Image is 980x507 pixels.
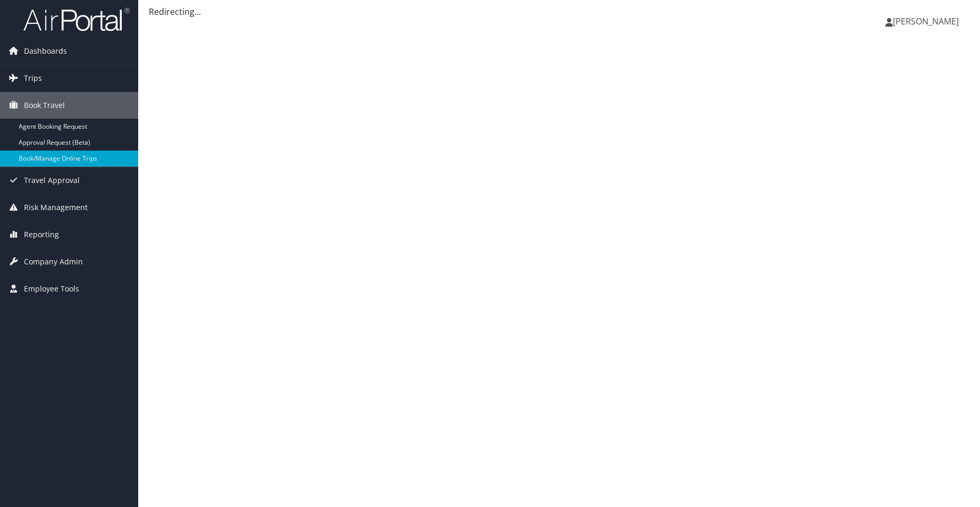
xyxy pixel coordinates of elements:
span: [PERSON_NAME] [893,15,959,27]
span: Trips [24,65,42,92]
span: Dashboards [24,38,67,64]
a: [PERSON_NAME] [885,5,969,37]
span: Risk Management [24,194,88,221]
span: Travel Approval [24,167,80,194]
img: airportal-logo.png [23,7,130,32]
span: Reporting [24,221,59,248]
span: Book Travel [24,92,65,119]
div: Redirecting... [149,5,969,18]
span: Company Admin [24,248,83,275]
span: Employee Tools [24,276,79,302]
